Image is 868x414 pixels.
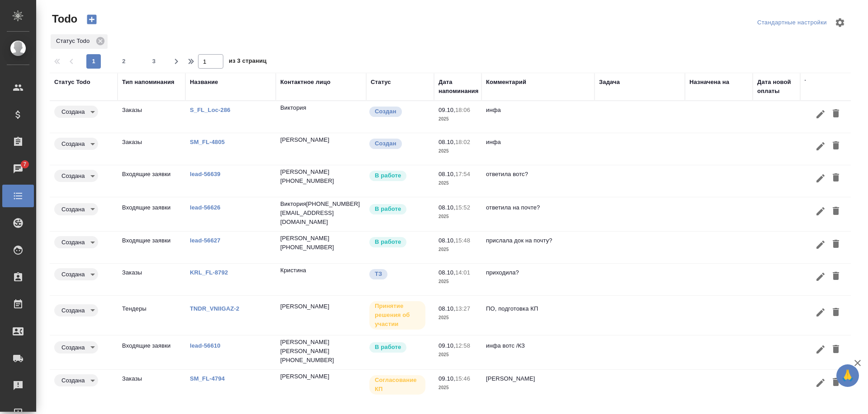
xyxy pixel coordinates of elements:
[813,138,828,154] button: Редактировать
[280,209,362,227] div: Click to copy
[81,12,103,27] button: Добавить ToDo
[280,167,330,177] p: [PERSON_NAME]
[280,103,306,112] div: Click to copy
[280,135,330,144] div: Click to copy
[486,138,590,147] p: инфа
[190,78,218,87] div: Название
[486,78,526,87] div: Комментарий
[455,342,470,349] p: 12:58
[147,54,161,69] button: 3
[117,57,131,66] span: 2
[59,270,87,278] button: Создана
[306,200,360,209] p: [PHONE_NUMBER]
[439,115,477,124] p: 2025
[439,147,477,156] p: 2025
[280,200,362,227] div: Виктория, +79237233088, marenko.viktoriya@gmail.com
[54,268,98,280] div: Создана
[439,269,455,276] p: 08.10,
[117,54,131,69] button: 2
[280,266,306,275] p: Кристина
[439,139,455,145] p: 08.10,
[805,78,818,87] div: Тэги
[813,374,828,391] button: Редактировать
[599,78,620,87] div: Задача
[280,234,362,252] div: Бондаренко Екатерина, +79776388687
[455,204,470,211] p: 15:52
[280,302,362,311] div: Бакулина Елена Евгеньевна
[813,170,828,186] button: Редактировать
[280,302,330,311] p: [PERSON_NAME]
[828,138,844,154] button: Удалить
[59,205,87,213] button: Создана
[439,305,455,312] p: 08.10,
[829,12,851,33] span: Настроить таблицу
[190,107,231,113] a: S_FL_Loc-286
[439,78,478,96] div: Дата напоминания
[375,376,420,394] p: Согласование КП
[813,236,828,253] button: Редактировать
[828,106,844,122] button: Удалить
[190,342,221,349] a: lead-56610
[54,138,98,150] div: Создана
[59,108,87,116] button: Создана
[59,307,87,314] button: Создана
[375,270,382,279] p: ТЗ
[828,203,844,220] button: Удалить
[439,245,477,254] p: 2025
[190,171,221,177] a: lead-56639
[486,170,590,179] p: ответила вотс?
[455,139,470,145] p: 18:02
[486,304,590,313] p: ПО, подготовка КП
[280,78,330,87] div: Контактное лицо
[439,342,455,349] p: 09.10,
[828,236,844,253] button: Удалить
[54,106,98,118] div: Создана
[118,300,185,331] td: Тендеры
[54,203,98,215] div: Создана
[190,237,221,244] a: lead-56627
[455,237,470,244] p: 15:48
[439,350,477,359] p: 2025
[118,337,185,368] td: Входящие заявки
[455,269,470,276] p: 14:01
[280,167,362,186] div: Татьяна, +79222220689
[59,344,87,351] button: Создана
[190,204,221,211] a: lead-56626
[280,372,330,381] div: Click to copy
[280,338,362,356] div: Click to copy
[375,139,396,148] p: Создан
[280,243,334,252] div: Click to copy
[371,78,391,87] div: Статус
[828,341,844,358] button: Удалить
[755,16,829,30] div: split button
[280,209,362,227] p: [EMAIL_ADDRESS][DOMAIN_NAME]
[280,266,306,275] div: Click to copy
[51,34,108,49] div: Статус Todo
[486,236,590,245] p: прислала док на почту?
[18,160,32,169] span: 7
[54,236,98,248] div: Создана
[813,268,828,285] button: Редактировать
[280,243,334,252] p: [PHONE_NUMBER]
[280,372,362,381] div: Яна
[280,135,362,144] div: Зайцева Елена
[375,302,420,329] p: Принятие решения об участии
[280,103,306,112] p: Виктория
[306,200,360,209] div: Click to copy
[828,170,844,186] button: Удалить
[375,205,401,214] p: В работе
[280,103,362,112] div: Виктория
[828,374,844,391] button: Удалить
[486,106,590,115] p: инфа
[54,78,90,87] div: Статус Todo
[280,266,362,275] div: Кристина
[59,140,87,148] button: Создана
[840,366,855,385] span: 🙏
[439,277,477,286] p: 2025
[118,370,185,401] td: Заказы
[56,37,93,46] p: Статус Todo
[54,304,98,316] div: Создана
[59,238,87,246] button: Создана
[439,237,455,244] p: 08.10,
[486,341,590,350] p: инфа вотс /КЗ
